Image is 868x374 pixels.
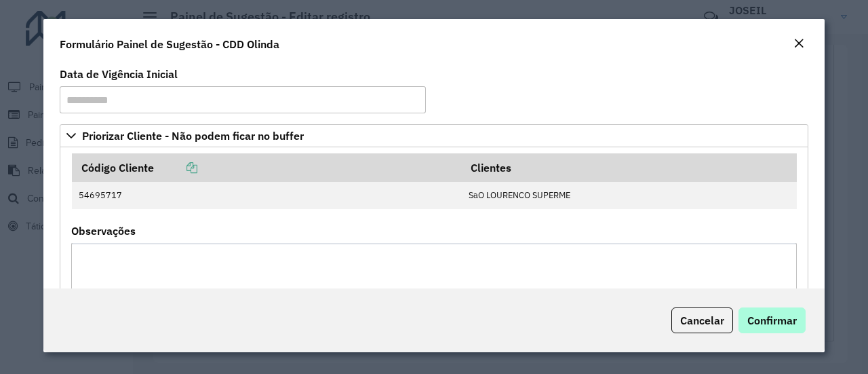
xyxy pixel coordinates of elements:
td: 54695717 [72,182,462,209]
h4: Formulário Painel de Sugestão - CDD Olinda [60,36,279,52]
span: Priorizar Cliente - Não podem ficar no buffer [82,130,304,141]
th: Clientes [461,153,796,182]
a: Copiar [154,161,197,174]
span: Cancelar [680,314,724,327]
button: Cancelar [671,307,733,333]
label: Data de Vigência Inicial [60,66,178,82]
td: SaO LOURENCO SUPERME [461,182,796,209]
th: Código Cliente [72,153,462,182]
a: Priorizar Cliente - Não podem ficar no buffer [60,124,808,147]
em: Fechar [793,38,804,49]
span: Confirmar [747,314,797,327]
label: Observações [71,223,136,239]
button: Close [789,35,808,53]
button: Confirmar [738,307,806,333]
